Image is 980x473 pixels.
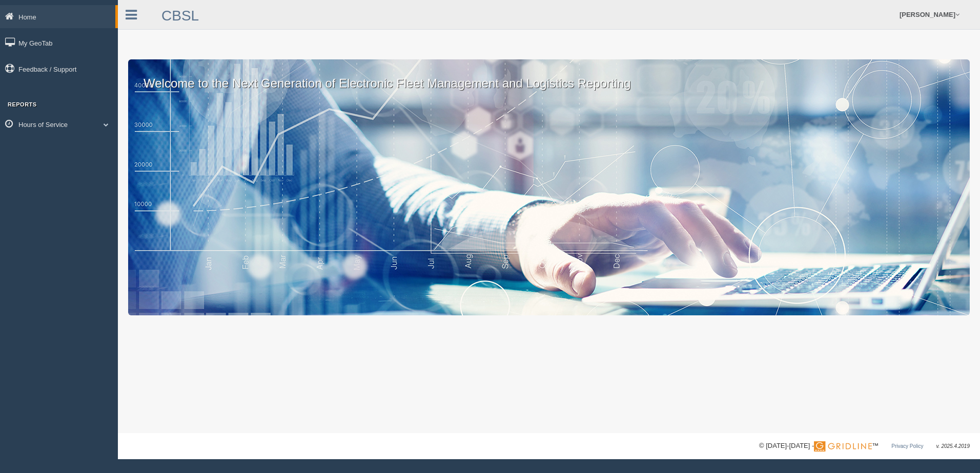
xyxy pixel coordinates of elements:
[814,441,872,451] img: Gridline
[128,59,970,92] p: Welcome to the Next Generation of Electronic Fleet Management and Logistics Reporting
[759,441,970,451] div: © [DATE]-[DATE] - ™
[161,8,199,24] a: CBSL
[936,443,970,449] span: v. 2025.4.2019
[891,443,923,449] a: Privacy Policy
